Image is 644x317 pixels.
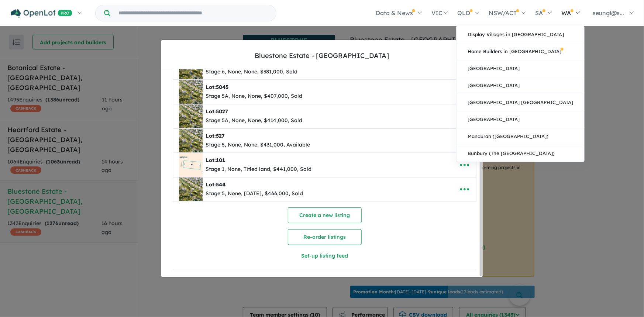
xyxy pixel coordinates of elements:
[288,207,362,223] button: Create a new listing
[457,60,584,77] a: [GEOGRAPHIC_DATA]
[457,26,584,43] a: Display Villages in [GEOGRAPHIC_DATA]
[457,128,584,145] a: Mandurah ([GEOGRAPHIC_DATA])
[206,132,225,139] b: Lot:
[216,157,225,163] span: 101
[179,153,203,177] img: Bluestone%20Estate%20-%20Tarneit%20-%20Lot%20101___1694648176.jpg
[206,84,228,90] b: Lot:
[179,178,203,201] img: Bluestone%20Estate%20-%20Tarneit%20-%20Lot%20544___1736205686.jpg
[11,9,72,18] img: Openlot PRO Logo White
[179,129,203,152] img: Bluestone%20Estate%20-%20Tarneit%20-%20Lot%20527___1736205686.jpg
[255,51,389,61] div: Bluestone Estate - [GEOGRAPHIC_DATA]
[249,248,400,264] button: Set-up listing feed
[206,181,225,188] b: Lot:
[206,141,310,149] div: Stage 5, None, None, $431,000, Available
[206,116,302,125] div: Stage 5A, None, None, $414,000, Sold
[206,165,311,174] div: Stage 1, None, Titled land, $441,000, Sold
[457,43,584,60] a: Home Builders in [GEOGRAPHIC_DATA]
[206,108,228,115] b: Lot:
[457,111,584,128] a: [GEOGRAPHIC_DATA]
[593,9,624,17] span: seungl@s...
[457,77,584,94] a: [GEOGRAPHIC_DATA]
[457,145,584,162] a: Bunbury (The [GEOGRAPHIC_DATA])
[112,5,275,21] input: Try estate name, suburb, builder or developer
[206,68,297,76] div: Stage 6, None, None, $381,000, Sold
[216,84,228,90] span: 5045
[206,92,302,101] div: Stage 5A, None, None, $407,000, Sold
[179,104,203,128] img: Bluestone%20Estate%20-%20Tarneit%20-%20Lot%205027___1724462668.jpg
[206,157,225,163] b: Lot:
[216,132,225,139] span: 527
[457,94,584,111] a: [GEOGRAPHIC_DATA] [GEOGRAPHIC_DATA]
[179,80,203,104] img: Bluestone%20Estate%20-%20Tarneit%20-%20Lot%205045___1736205686.jpg
[288,229,362,245] button: Re-order listings
[206,189,303,198] div: Stage 5, None, [DATE], $466,000, Sold
[216,108,228,115] span: 5027
[216,181,225,188] span: 544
